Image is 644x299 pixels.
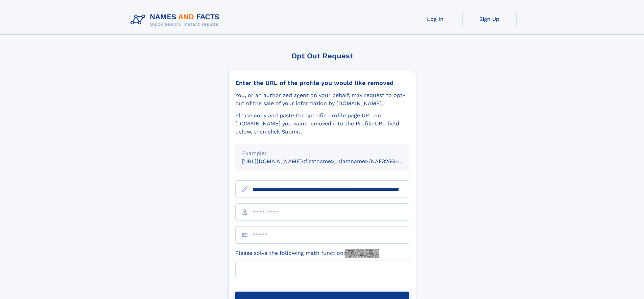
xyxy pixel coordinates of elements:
[235,91,409,108] div: You, or an authorized agent on your behalf, may request to opt-out of the sale of your informatio...
[235,249,379,258] label: Please solve the following math function:
[128,11,225,29] img: Logo Names and Facts
[408,11,462,27] a: Log In
[235,112,409,136] div: Please copy and paste the specific profile page URL on [DOMAIN_NAME] you want removed into the Pr...
[462,11,517,27] a: Sign Up
[228,52,416,60] div: Opt Out Request
[242,158,422,165] small: [URL][DOMAIN_NAME]<firstname>_<lastname>/NAF325G-xxxxxxxx
[235,79,409,87] div: Enter the URL of the profile you would like removed
[242,149,402,157] div: Example:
